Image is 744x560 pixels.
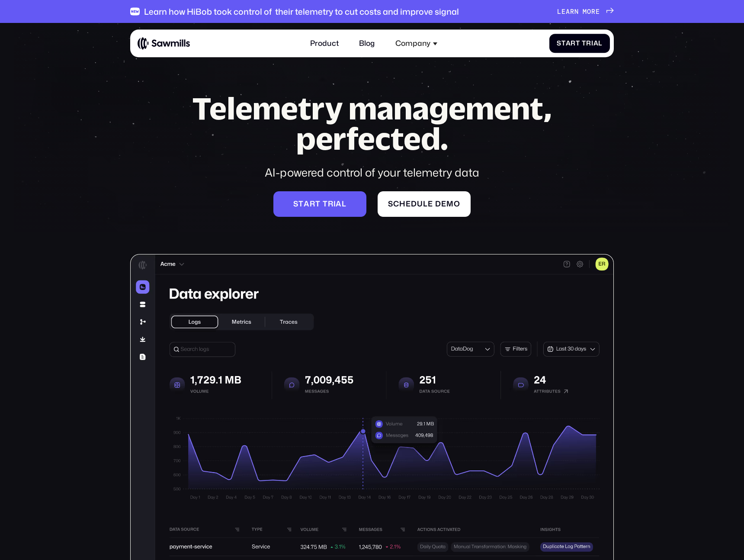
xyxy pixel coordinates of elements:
[441,200,446,209] span: e
[293,200,298,209] span: S
[305,33,344,53] a: Product
[378,191,471,217] a: Scheduledemo
[561,8,566,16] span: e
[304,200,310,209] span: a
[454,200,460,209] span: o
[342,200,346,209] span: l
[587,8,591,16] span: o
[591,8,596,16] span: r
[583,8,587,16] span: m
[596,8,600,16] span: e
[144,6,459,16] div: Learn how HiBob took control of their telemetry to cut costs and improve signal
[315,200,321,209] span: t
[336,200,342,209] span: a
[566,39,571,47] span: a
[557,8,614,16] a: Learnmore
[417,200,423,209] span: u
[435,200,441,209] span: d
[423,200,428,209] span: l
[334,200,336,209] span: i
[549,34,610,53] a: StartTrial
[390,33,443,53] div: Company
[323,200,328,209] span: t
[576,39,580,47] span: t
[310,200,315,209] span: r
[598,39,603,47] span: l
[174,93,570,153] h1: Telemetry management, perfected.
[411,200,417,209] span: d
[399,200,406,209] span: h
[582,39,586,47] span: T
[406,200,411,209] span: e
[174,164,570,180] div: AI-powered control of your telemetry data
[593,39,599,47] span: a
[571,39,576,47] span: r
[591,39,593,47] span: i
[354,33,381,53] a: Blog
[446,200,454,209] span: m
[586,39,591,47] span: r
[298,200,304,209] span: t
[428,200,433,209] span: e
[557,39,561,47] span: S
[574,8,579,16] span: n
[393,200,399,209] span: c
[566,8,570,16] span: a
[570,8,574,16] span: r
[328,200,334,209] span: r
[388,200,393,209] span: S
[395,39,430,48] div: Company
[557,8,561,16] span: L
[561,39,566,47] span: t
[273,191,366,217] a: Starttrial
